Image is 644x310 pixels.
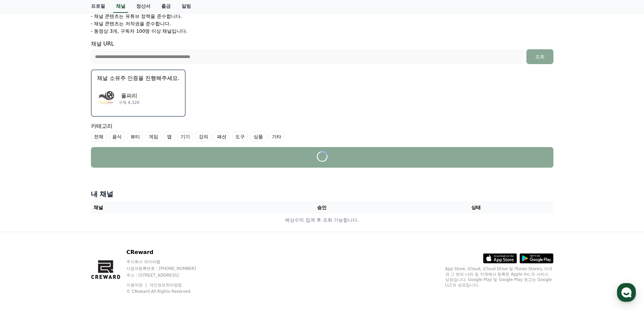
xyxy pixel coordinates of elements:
p: 주식회사 와이피랩 [126,259,209,264]
label: 기기 [177,132,193,142]
label: 전체 [91,132,106,142]
p: App Store, iCloud, iCloud Drive 및 iTunes Store는 미국과 그 밖의 나라 및 지역에서 등록된 Apple Inc.의 서비스 상표입니다. Goo... [445,266,553,288]
button: 조회 [526,49,553,64]
a: 대화 [45,214,87,231]
label: 도구 [232,132,248,142]
button: 채널 소유주 인증을 진행해주세요. 풀피리 풀피리 구독 4,320 [91,69,186,117]
p: 주소 : [STREET_ADDRESS] [126,273,209,278]
p: 채널 소유주 인증을 진행해주세요. [97,74,180,82]
span: 설정 [104,224,113,229]
div: 조회 [529,53,551,60]
div: 채널 URL [91,40,553,64]
div: 카테고리 [91,122,553,142]
p: 사업자등록번호 : [PHONE_NUMBER] [126,266,209,271]
p: CReward [126,248,209,256]
p: - 채널 콘텐츠는 유튜브 정책을 준수합니다. [91,13,182,20]
h4: 내 채널 [91,189,553,199]
p: - 동영상 3개, 구독자 100명 이상 채널입니다. [91,28,188,34]
label: 강의 [196,132,211,142]
label: 음식 [109,132,125,142]
td: 예상수익 집계 후 조회 가능합니다. [91,214,553,226]
label: 뷰티 [127,132,143,142]
p: 구독 4,320 [119,100,140,105]
p: 풀피리 [119,92,140,100]
span: 홈 [21,224,25,229]
span: 대화 [62,224,70,230]
p: - 채널 콘텐츠는 저작권을 준수합니다. [91,20,171,27]
p: © CReward All Rights Reserved. [126,289,209,294]
label: 기타 [269,132,284,142]
img: 풀피리 [97,89,116,108]
th: 승인 [245,201,399,214]
label: 상품 [251,132,266,142]
th: 채널 [91,201,245,214]
label: 패션 [214,132,230,142]
a: 설정 [87,214,130,231]
a: 홈 [2,214,45,231]
th: 상태 [399,201,553,214]
label: 게임 [146,132,161,142]
a: 이용약관 [126,283,148,287]
label: 앱 [164,132,175,142]
a: 개인정보처리방침 [149,283,182,287]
